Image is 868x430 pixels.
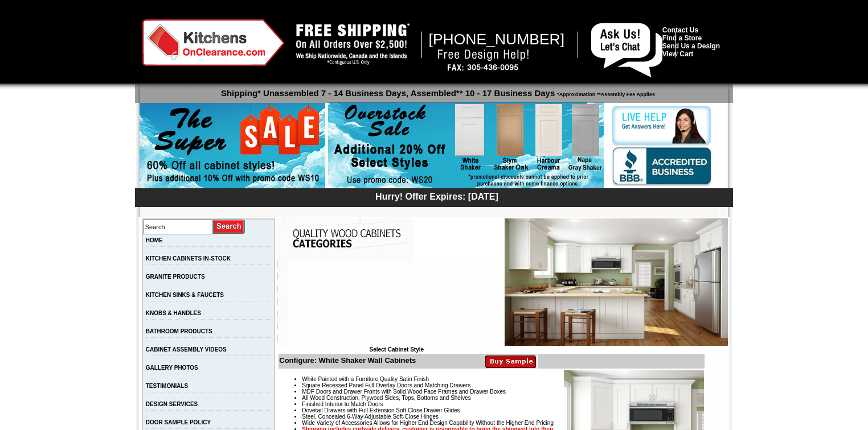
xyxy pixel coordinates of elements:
a: HOME [146,237,163,243]
a: Find a Store [662,34,702,42]
a: KITCHEN SINKS & FAUCETS [146,292,224,298]
b: Select Cabinet Style [369,346,424,353]
a: GRANITE PRODUCTS [146,274,205,280]
span: *Approximation **Assembly Fee Applies [555,89,655,97]
li: White Painted with a Furniture Quality Satin Finish [302,376,703,382]
iframe: Browser incompatible [288,261,505,346]
a: KITCHEN CABINETS IN-STOCK [146,255,231,262]
li: MDF Doors and Drawer Fronts with Solid Wood Face Frames and Drawer Boxes [302,388,703,395]
a: DESIGN SERVICES [146,401,198,407]
p: Shipping* Unassembled 7 - 14 Business Days, Assembled** 10 - 17 Business Days [141,83,733,98]
input: Submit [213,219,245,234]
li: Dovetail Drawers with Full Extension Soft Close Drawer Glides [302,407,703,414]
a: Send Us a Design [662,42,720,50]
a: View Cart [662,50,693,58]
img: Kitchens on Clearance Logo [142,19,285,66]
a: Contact Us [662,26,698,34]
li: Square Recessed Panel Full Overlay Doors and Matching Drawers [302,382,703,388]
img: White Shaker [505,218,728,346]
li: Steel, Concealed 6-Way Adjustable Soft-Close Hinges [302,414,703,420]
a: BATHROOM PRODUCTS [146,328,212,334]
a: KNOBS & HANDLES [146,310,201,316]
a: CABINET ASSEMBLY VIDEOS [146,346,227,353]
li: All Wood Construction, Plywood Sides, Tops, Bottoms and Shelves [302,395,703,401]
a: TESTIMONIALS [146,383,188,389]
li: Wide Variety of Accessories Allows for Higher End Design Capability Without the Higher End Pricing [302,420,703,426]
li: Finished Interior to Match Doors [302,401,703,407]
a: GALLERY PHOTOS [146,365,198,371]
div: Hurry! Offer Expires: [DATE] [141,190,733,202]
b: Configure: White Shaker Wall Cabinets [279,356,416,365]
span: [PHONE_NUMBER] [429,31,565,48]
a: DOOR SAMPLE POLICY [146,419,211,425]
